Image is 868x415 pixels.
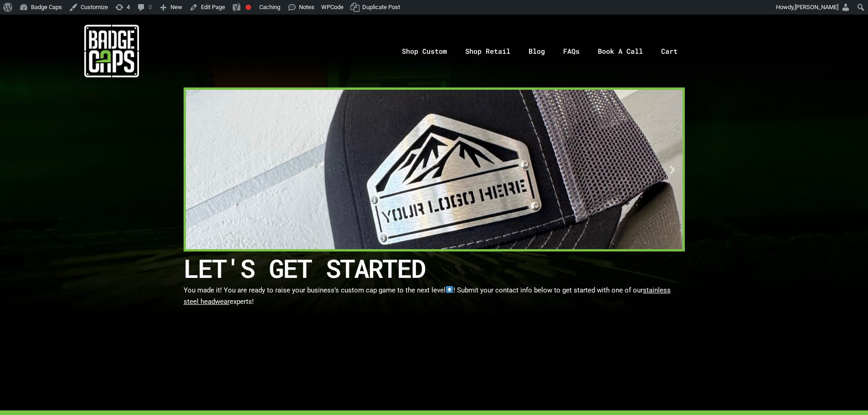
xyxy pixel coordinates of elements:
h2: LET'S GET STARTED [184,251,685,285]
span: stainless steel headwear [184,286,671,306]
div: Slides [186,90,683,249]
a: Shop Custom [393,27,456,75]
a: Shop Retail [456,27,519,75]
span: [PERSON_NAME] [795,4,838,10]
p: You made it! You are ready to raise your business’s custom cap game to the next level ! Submit yo... [184,285,685,307]
img: badgecaps white logo with green acccent [84,24,139,78]
a: Cart [652,27,698,75]
div: Previous slide [190,164,202,175]
a: Book A Call [589,27,652,75]
nav: Menu [223,27,868,75]
a: FAQs [554,27,589,75]
div: Needs improvement [246,5,251,10]
img: ⬆️ [446,286,453,293]
div: Next slide [667,164,678,175]
a: Blog [519,27,554,75]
